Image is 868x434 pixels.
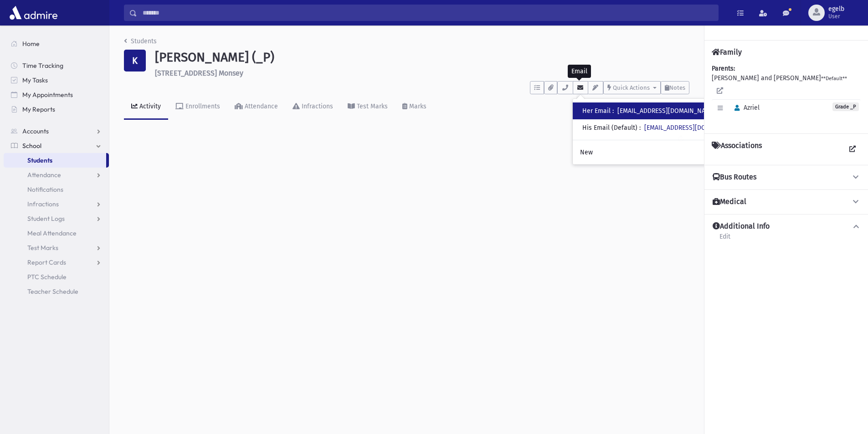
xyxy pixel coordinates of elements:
a: Enrollments [168,94,227,120]
div: Her Email [582,106,716,116]
a: Infractions [285,94,340,120]
h1: [PERSON_NAME] (_P) [155,50,689,65]
input: Search [137,5,718,21]
a: Attendance [4,168,109,182]
a: Activity [124,94,168,120]
a: PTC Schedule [4,270,109,284]
span: Quick Actions [613,84,650,91]
span: User [828,13,844,20]
nav: breadcrumb [124,36,157,50]
a: Report Cards [4,255,109,270]
button: Quick Actions [603,81,661,94]
div: Test Marks [355,102,388,110]
div: Activity [138,102,161,110]
h4: Bus Routes [713,173,756,182]
h4: Associations [712,141,762,158]
a: Accounts [4,124,109,138]
b: Parents: [712,65,735,72]
a: My Reports [4,102,109,117]
button: Notes [661,81,689,94]
a: Test Marks [340,94,395,120]
a: Attendance [227,94,285,120]
span: My Tasks [22,76,48,84]
span: Attendance [27,171,61,179]
a: View all Associations [844,141,861,158]
span: Teacher Schedule [27,287,78,296]
span: Student Logs [27,214,65,223]
h6: [STREET_ADDRESS] Monsey [155,69,689,77]
div: Attendance [243,102,278,110]
a: Time Tracking [4,58,109,73]
span: My Appointments [22,91,73,99]
span: : [639,124,641,132]
div: Marks [407,102,426,110]
h4: Medical [713,197,746,207]
a: New [573,144,750,161]
span: : [612,107,614,115]
button: Additional Info [712,222,861,231]
a: [EMAIL_ADDRESS][DOMAIN_NAME] [644,124,743,132]
button: Bus Routes [712,173,861,182]
span: Students [27,156,52,164]
div: His Email (Default) [582,123,743,133]
a: Edit [719,231,731,248]
span: Report Cards [27,258,66,266]
a: Home [4,36,109,51]
span: Infractions [27,200,59,208]
button: Medical [712,197,861,207]
span: Azriel [730,104,760,112]
span: Notifications [27,185,63,194]
span: PTC Schedule [27,273,67,281]
span: My Reports [22,105,55,113]
a: Teacher Schedule [4,284,109,299]
span: Time Tracking [22,61,63,70]
a: Marks [395,94,434,120]
a: School [4,138,109,153]
a: Student Logs [4,211,109,226]
div: Enrollments [184,102,220,110]
div: K [124,50,146,71]
div: Email [568,65,591,78]
span: Test Marks [27,244,58,252]
a: Notifications [4,182,109,197]
span: School [22,142,41,150]
span: Meal Attendance [27,229,77,237]
span: Accounts [22,127,49,135]
span: Home [22,40,40,48]
a: My Tasks [4,73,109,87]
a: Infractions [4,197,109,211]
div: Infractions [300,102,333,110]
a: My Appointments [4,87,109,102]
a: Test Marks [4,240,109,255]
span: Grade _P [832,102,859,111]
img: AdmirePro [7,4,60,22]
h4: Additional Info [713,222,770,231]
a: Meal Attendance [4,226,109,240]
a: [EMAIL_ADDRESS][DOMAIN_NAME] [617,107,716,115]
span: egelb [828,5,844,13]
a: Students [4,153,106,168]
a: Students [124,37,157,45]
h4: Family [712,48,742,56]
div: [PERSON_NAME] and [PERSON_NAME] [712,64,861,126]
span: Notes [669,84,685,91]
